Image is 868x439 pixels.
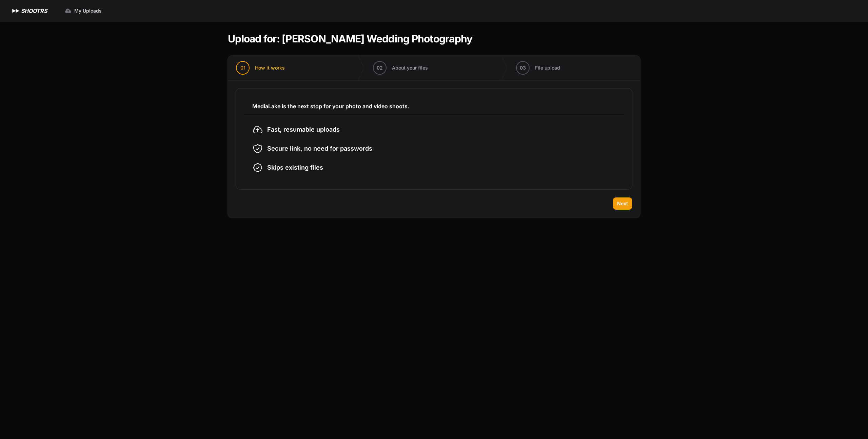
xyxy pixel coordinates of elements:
[508,56,568,80] button: 03 File upload
[267,144,372,153] span: Secure link, no need for passwords
[11,7,47,15] a: SHOOTRS SHOOTRS
[613,197,632,210] button: Next
[240,64,245,71] span: 01
[11,7,21,15] img: SHOOTRS
[267,163,323,172] span: Skips existing files
[365,56,436,80] button: 02 About your files
[228,33,472,45] h1: Upload for: [PERSON_NAME] Wedding Photography
[74,7,102,14] span: My Uploads
[61,5,106,17] a: My Uploads
[267,125,340,134] span: Fast, resumable uploads
[520,64,526,71] span: 03
[535,64,560,71] span: File upload
[255,64,285,71] span: How it works
[252,102,616,110] h3: MediaLake is the next stop for your photo and video shoots.
[377,64,383,71] span: 02
[228,56,293,80] button: 01 How it works
[392,64,428,71] span: About your files
[617,200,628,207] span: Next
[21,7,47,15] h1: SHOOTRS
